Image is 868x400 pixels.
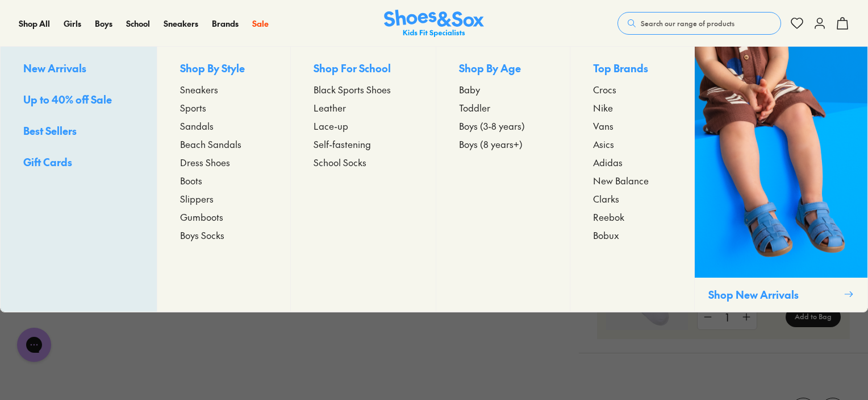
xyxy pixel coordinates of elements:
[459,137,547,151] a: Boys (8 years+)
[11,324,57,366] iframe: Gorgias live chat messenger
[314,155,366,169] span: School Socks
[593,210,624,224] span: Reebok
[180,228,224,242] span: Boys Socks
[459,101,490,114] span: Toddler
[180,192,214,205] span: Slippers
[180,174,267,187] a: Boots
[593,192,619,205] span: Clarks
[180,174,202,187] span: Boots
[593,137,614,151] span: Asics
[708,287,839,302] p: Shop New Arrivals
[694,47,867,312] a: Shop New Arrivals
[180,101,206,114] span: Sports
[459,119,525,133] span: Boys (3-8 years)
[593,228,619,242] span: Bobux
[23,154,134,172] a: Gift Cards
[314,137,371,151] span: Self-fastening
[314,83,413,96] a: Black Sports Shoes
[593,137,671,151] a: Asics
[126,18,150,30] a: School
[180,228,267,242] a: Boys Socks
[252,18,269,30] a: Sale
[23,123,134,141] a: Best Sellers
[64,18,81,30] a: Girls
[314,119,348,133] span: Lace-up
[180,155,267,169] a: Dress Shoes
[593,192,671,205] a: Clarks
[641,18,735,28] span: Search our range of products
[593,174,671,187] a: New Balance
[95,18,112,30] a: Boys
[180,137,241,151] span: Beach Sandals
[23,61,86,75] span: New Arrivals
[786,307,841,327] button: Add to Bag
[593,119,671,133] a: Vans
[593,83,671,96] a: Crocs
[180,210,267,224] a: Gumboots
[695,47,867,278] img: SNS_WEBASSETS_CollectionHero_ShopBoys_1280x1600_2.png
[180,210,223,224] span: Gumboots
[180,119,267,133] a: Sandals
[212,18,239,30] a: Brands
[23,155,72,169] span: Gift Cards
[459,137,523,151] span: Boys (8 years+)
[593,174,649,187] span: New Balance
[593,155,623,169] span: Adidas
[314,155,413,169] a: School Socks
[314,101,413,114] a: Leather
[180,101,267,114] a: Sports
[180,83,267,96] a: Sneakers
[593,155,671,169] a: Adidas
[23,123,77,138] span: Best Sellers
[593,228,671,242] a: Bobux
[180,137,267,151] a: Beach Sandals
[384,10,484,38] a: Shoes & Sox
[180,83,218,96] span: Sneakers
[718,305,736,329] div: 1
[593,60,671,78] p: Top Brands
[593,119,614,133] span: Vans
[459,83,547,96] a: Baby
[459,83,480,96] span: Baby
[180,155,230,169] span: Dress Shoes
[314,137,413,151] a: Self-fastening
[23,92,134,109] a: Up to 40% off Sale
[180,119,214,133] span: Sandals
[459,119,547,133] a: Boys (3-8 years)
[180,60,267,78] p: Shop By Style
[459,101,547,114] a: Toddler
[593,101,613,114] span: Nike
[314,101,346,114] span: Leather
[593,83,616,96] span: Crocs
[23,92,112,106] span: Up to 40% off Sale
[314,119,413,133] a: Lace-up
[617,12,781,35] button: Search our range of products
[314,83,391,96] span: Black Sports Shoes
[384,10,484,38] img: SNS_Logo_Responsive.svg
[314,60,413,78] p: Shop For School
[164,18,198,30] a: Sneakers
[593,101,671,114] a: Nike
[459,60,547,78] p: Shop By Age
[19,18,50,30] a: Shop All
[23,60,134,78] a: New Arrivals
[180,192,267,205] a: Slippers
[593,210,671,224] a: Reebok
